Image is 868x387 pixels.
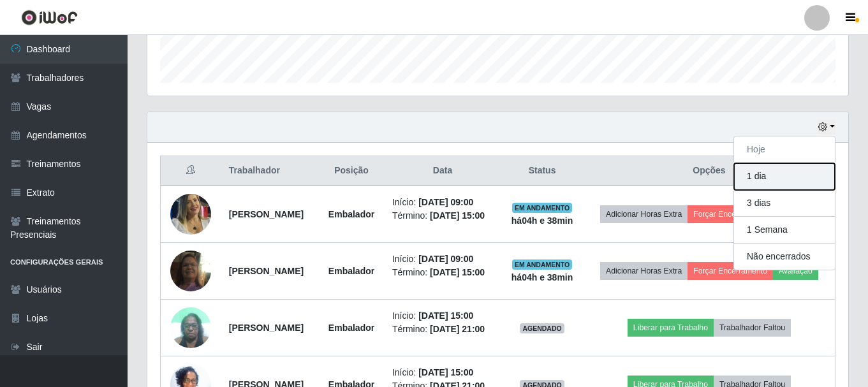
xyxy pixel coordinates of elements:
[600,262,688,280] button: Adicionar Horas Extra
[392,323,493,336] li: Término:
[501,156,584,186] th: Status
[229,209,304,219] strong: [PERSON_NAME]
[430,210,485,221] time: [DATE] 15:00
[418,367,473,377] time: [DATE] 15:00
[328,209,374,219] strong: Embalador
[392,309,493,323] li: Início:
[385,156,501,186] th: Data
[170,235,211,307] img: 1742916176558.jpeg
[418,197,473,207] time: [DATE] 09:00
[734,190,835,217] button: 3 dias
[520,323,564,333] span: AGENDADO
[430,267,485,277] time: [DATE] 15:00
[584,156,835,186] th: Opções
[773,262,818,280] button: Avaliação
[511,272,573,282] strong: há 04 h e 38 min
[21,10,78,26] img: CoreUI Logo
[170,300,211,354] img: 1704231584676.jpeg
[688,262,773,280] button: Forçar Encerramento
[328,266,374,276] strong: Embalador
[229,266,304,276] strong: [PERSON_NAME]
[628,319,714,337] button: Liberar para Trabalho
[229,323,304,333] strong: [PERSON_NAME]
[328,323,374,333] strong: Embalador
[392,266,493,279] li: Término:
[512,203,573,213] span: EM ANDAMENTO
[430,324,485,334] time: [DATE] 21:00
[392,366,493,379] li: Início:
[734,163,835,190] button: 1 dia
[392,209,493,223] li: Término:
[734,136,835,163] button: Hoje
[170,185,211,244] img: 1733239406405.jpeg
[392,196,493,209] li: Início:
[418,254,473,264] time: [DATE] 09:00
[734,244,835,270] button: Não encerrados
[511,215,573,226] strong: há 04 h e 38 min
[734,217,835,244] button: 1 Semana
[688,205,773,223] button: Forçar Encerramento
[418,310,473,321] time: [DATE] 15:00
[600,205,688,223] button: Adicionar Horas Extra
[392,252,493,266] li: Início:
[221,156,318,186] th: Trabalhador
[318,156,385,186] th: Posição
[714,319,791,337] button: Trabalhador Faltou
[512,259,573,270] span: EM ANDAMENTO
